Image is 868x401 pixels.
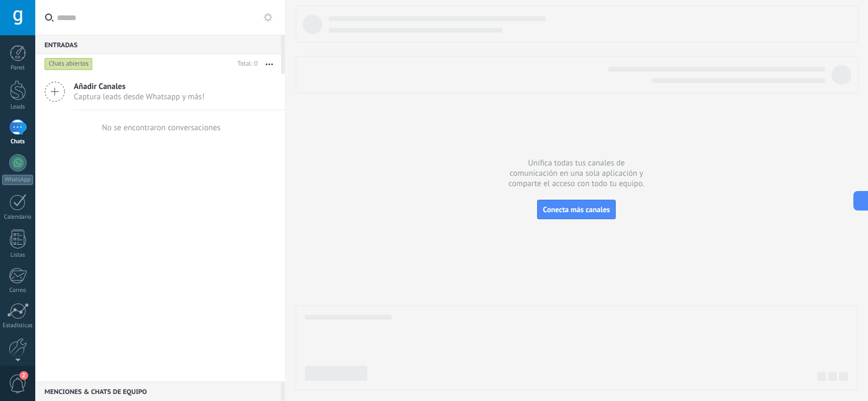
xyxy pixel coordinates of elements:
[233,59,258,69] div: Total: 0
[35,381,281,401] div: Menciones & Chats de equipo
[20,371,28,380] span: 2
[2,252,34,259] div: Listas
[2,138,34,145] div: Chats
[2,287,34,294] div: Correo
[258,54,281,74] button: Más
[2,175,33,185] div: WhatsApp
[2,214,34,221] div: Calendario
[2,65,34,72] div: Panel
[543,205,610,214] span: Conecta más canales
[74,81,205,92] span: Añadir Canales
[44,58,93,71] div: Chats abiertos
[2,322,34,329] div: Estadísticas
[2,104,34,111] div: Leads
[102,123,221,133] div: No se encontraron conversaciones
[537,200,616,219] button: Conecta más canales
[74,92,205,102] span: Captura leads desde Whatsapp y más!
[35,35,281,54] div: Entradas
